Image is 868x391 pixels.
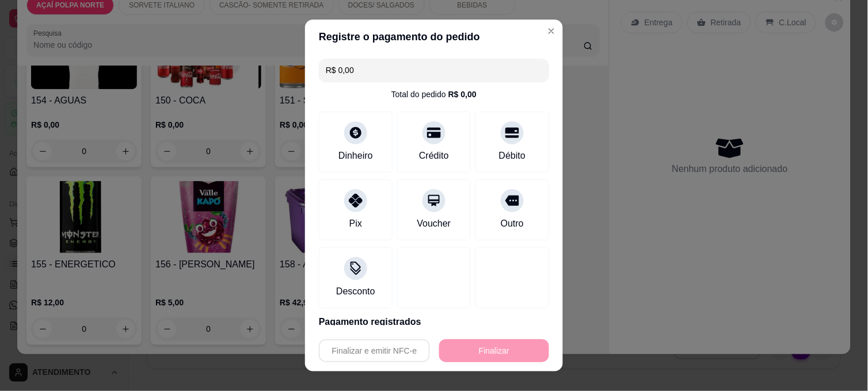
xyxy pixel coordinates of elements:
[326,59,542,82] input: Ex.: hambúrguer de cordeiro
[338,149,373,163] div: Dinheiro
[542,22,561,40] button: Close
[417,217,451,231] div: Voucher
[349,217,362,231] div: Pix
[305,20,563,54] header: Registre o pagamento do pedido
[391,89,477,100] div: Total do pedido
[499,149,526,163] div: Débito
[448,89,477,100] div: R$ 0,00
[501,217,524,231] div: Outro
[336,285,375,298] div: Desconto
[319,315,549,329] p: Pagamento registrados
[419,149,449,163] div: Crédito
